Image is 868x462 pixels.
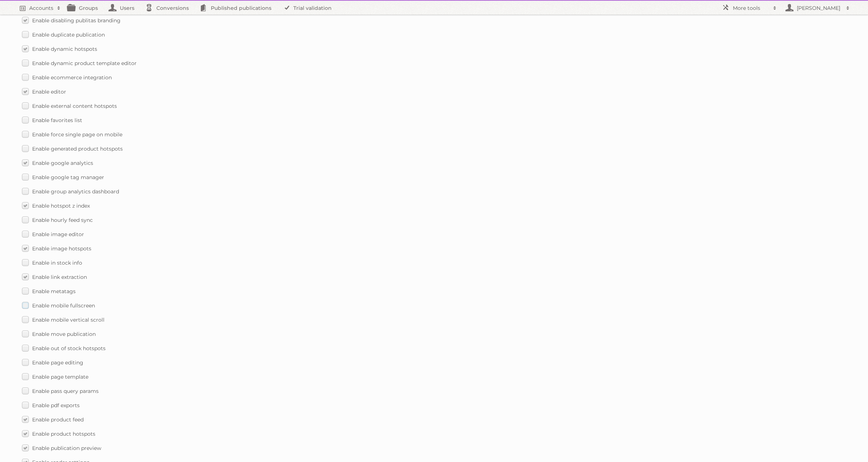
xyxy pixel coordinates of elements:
[32,402,80,409] span: Enable pdf exports
[733,4,769,12] h2: More tools
[795,4,842,12] h2: [PERSON_NAME]
[32,274,87,280] span: Enable link extraction
[32,17,121,24] span: Enable disabling publitas branding
[32,188,119,195] span: Enable group analytics dashboard
[32,131,122,138] span: Enable force single page on mobile
[32,345,106,352] span: Enable out of stock hotspots
[32,445,101,451] span: Enable publication preview
[32,88,66,95] span: Enable editor
[32,174,104,181] span: Enable google tag manager
[32,103,117,109] span: Enable external content hotspots
[32,431,95,437] span: Enable product hotspots
[718,1,780,15] a: More tools
[32,245,91,252] span: Enable image hotspots
[32,231,84,238] span: Enable image editor
[32,202,90,209] span: Enable hotspot z index
[196,1,279,15] a: Published publications
[32,60,137,67] span: Enable dynamic product template editor
[32,317,104,323] span: Enable mobile vertical scroll
[32,359,83,366] span: Enable page editing
[142,1,196,15] a: Conversions
[32,260,82,266] span: Enable in stock info
[29,4,53,12] h2: Accounts
[32,117,82,124] span: Enable favorites list
[64,1,105,15] a: Groups
[32,302,95,309] span: Enable mobile fullscreen
[32,160,93,166] span: Enable google analytics
[32,46,97,52] span: Enable dynamic hotspots
[32,331,96,337] span: Enable move publication
[32,31,105,38] span: Enable duplicate publication
[32,416,84,423] span: Enable product feed
[780,1,853,15] a: [PERSON_NAME]
[32,217,93,223] span: Enable hourly feed sync
[32,288,76,295] span: Enable metatags
[32,374,88,380] span: Enable page template
[105,1,142,15] a: Users
[279,1,339,15] a: Trial validation
[15,1,64,15] a: Accounts
[32,388,99,394] span: Enable pass query params
[32,145,123,152] span: Enable generated product hotspots
[32,74,112,81] span: Enable ecommerce integration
